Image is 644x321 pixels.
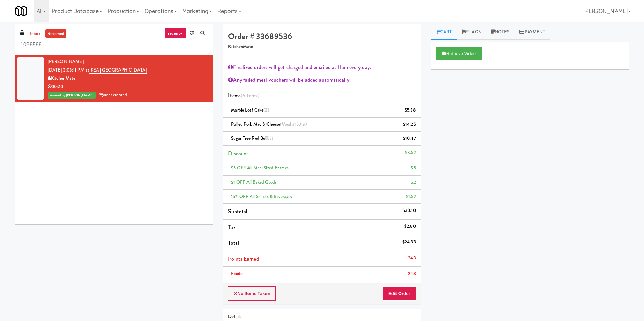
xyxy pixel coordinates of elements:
[404,222,416,231] div: $2.80
[486,24,515,40] a: Notes
[231,165,289,171] span: $5 OFF All Meal Sized Entrees
[408,254,416,262] div: 243
[228,32,416,41] h4: Order # 33689536
[402,238,416,246] div: $24.33
[48,67,89,73] span: [DATE] 3:08:11 PM at
[231,179,277,185] span: $1 OFF All Baked Goods
[48,58,84,65] a: [PERSON_NAME]
[403,120,416,129] div: $14.25
[457,24,486,40] a: Flags
[48,83,208,91] div: 00:20
[99,92,127,98] span: order created
[231,270,243,277] span: Foodie
[20,39,208,51] input: Search vision orders
[228,44,416,49] h5: KitchenMate
[403,134,416,143] div: $10.47
[280,121,307,127] span: (Meal 315319)
[228,207,247,215] span: Subtotal
[268,135,273,141] span: (3)
[408,269,416,278] div: 243
[228,286,276,301] button: No Items Taken
[406,193,416,201] div: $1.57
[231,135,273,141] span: Sugar Free Red Bull
[15,55,213,102] li: [PERSON_NAME][DATE] 3:08:11 PM atIKEA [GEOGRAPHIC_DATA]KitchenMate00:20reviewed by [PERSON_NAME]o...
[514,24,550,40] a: Payment
[411,164,416,173] div: $5
[231,121,307,127] span: Pulled Pork Mac & Cheese
[436,47,482,60] button: Retrieve Video
[411,178,416,187] div: $2
[231,193,292,200] span: 15% OFF All Snacks & Beverages
[228,149,249,157] span: Discount
[45,29,67,38] a: reviewed
[228,255,259,263] span: Points Earned
[48,92,96,99] span: reviewed by [PERSON_NAME]
[405,148,416,157] div: $8.57
[403,206,416,215] div: $30.10
[228,92,259,99] span: Items
[228,223,235,231] span: Tax
[263,107,269,113] span: (2)
[15,5,27,17] img: Micromart
[164,28,187,39] a: recent
[48,74,208,83] div: KitchenMate
[228,75,416,85] div: Any failed meal vouchers will be added automatically.
[383,286,416,301] button: Edit Order
[241,92,259,99] span: (6 )
[228,313,416,321] div: Details
[245,92,258,99] ng-pluralize: items
[431,24,457,40] a: Cart
[405,106,416,115] div: $5.38
[228,62,416,73] div: Finalized orders will get charged and emailed at 11am every day.
[231,107,269,113] span: Marble Loaf Cake
[228,239,239,247] span: Total
[28,29,42,38] a: inbox
[89,67,147,74] a: IKEA [GEOGRAPHIC_DATA]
